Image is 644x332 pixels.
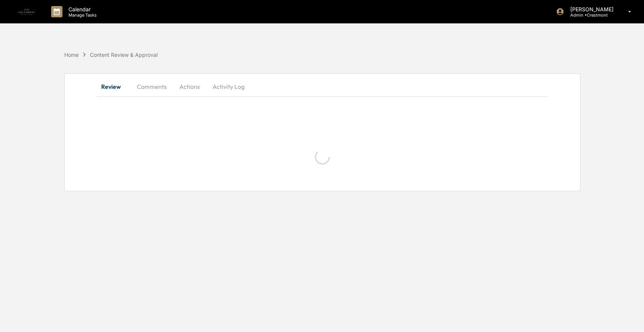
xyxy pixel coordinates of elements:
[564,12,617,18] p: Admin • Crestmont
[18,3,36,21] img: logo
[131,78,173,96] button: Comments
[97,78,131,96] button: Review
[64,52,79,58] div: Home
[207,78,251,96] button: Activity Log
[62,12,100,18] p: Manage Tasks
[564,6,617,12] p: [PERSON_NAME]
[90,52,158,58] div: Content Review & Approval
[62,6,100,12] p: Calendar
[97,78,548,96] div: secondary tabs example
[173,78,207,96] button: Actions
